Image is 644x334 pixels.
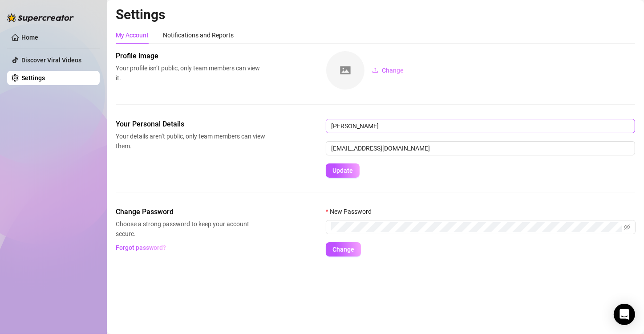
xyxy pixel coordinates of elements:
[326,51,365,90] img: square-placeholder.png
[326,141,635,155] input: Enter new email
[332,246,354,253] span: Change
[116,240,166,255] button: Forgot password?
[116,6,635,23] h2: Settings
[7,13,74,22] img: logo-BBDzfeDw.svg
[116,51,265,61] span: Profile image
[116,207,265,217] span: Change Password
[116,63,265,83] span: Your profile isn’t public, only team members can view it.
[382,67,404,74] span: Change
[21,74,45,81] a: Settings
[116,131,265,151] span: Your details aren’t public, only team members can view them.
[163,30,234,40] div: Notifications and Reports
[116,219,265,239] span: Choose a strong password to keep your account secure.
[116,119,265,130] span: Your Personal Details
[331,222,622,232] input: New Password
[326,207,377,216] label: New Password
[21,34,38,41] a: Home
[21,57,81,64] a: Discover Viral Videos
[116,30,149,40] div: My Account
[326,119,635,133] input: Enter name
[326,163,360,178] button: Update
[116,244,166,251] span: Forgot password?
[326,242,361,257] button: Change
[332,167,353,174] span: Update
[372,67,378,73] span: upload
[624,224,630,230] span: eye-invisible
[365,63,411,77] button: Change
[614,304,635,325] div: Open Intercom Messenger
